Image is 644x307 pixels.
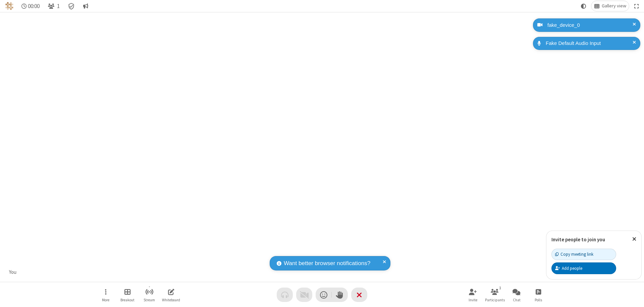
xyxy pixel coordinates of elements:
[57,3,60,9] span: 1
[463,285,483,304] button: Invite participants (⌘+Shift+I)
[28,3,40,9] span: 00:00
[485,285,505,304] button: Open participant list
[19,1,43,11] div: Timer
[284,259,370,268] span: Want better browser notifications?
[513,298,521,302] span: Chat
[5,2,13,10] img: QA Selenium DO NOT DELETE OR CHANGE
[528,285,548,304] button: Open poll
[65,1,78,11] div: Meeting details Encryption enabled
[551,249,616,260] button: Copy meeting link
[277,288,293,302] button: Audio problem - check your Internet connection or call by phone
[535,298,542,302] span: Polls
[102,298,109,302] span: More
[485,298,505,302] span: Participants
[543,40,635,47] div: Fake Default Audio Input
[139,285,159,304] button: Start streaming
[555,251,593,257] div: Copy meeting link
[80,1,91,11] button: Conversation
[161,285,181,304] button: Open shared whiteboard
[7,268,19,276] div: You
[591,1,629,11] button: Change layout
[120,298,135,302] span: Breakout
[144,298,155,302] span: Stream
[332,288,348,302] button: Raise hand
[551,236,605,243] label: Invite people to join you
[316,288,332,302] button: Send a reaction
[117,285,138,304] button: Manage Breakout Rooms
[506,285,527,304] button: Open chat
[578,1,589,11] button: Using system theme
[627,231,641,247] button: Close popover
[551,262,616,274] button: Add people
[45,1,62,11] button: Open participant list
[296,288,312,302] button: Video
[96,285,116,304] button: Open menu
[469,298,477,302] span: Invite
[351,288,367,302] button: End or leave meeting
[602,3,626,9] span: Gallery view
[545,21,635,29] div: fake_device_0
[162,298,180,302] span: Whiteboard
[497,285,503,291] div: 1
[632,1,642,11] button: Fullscreen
